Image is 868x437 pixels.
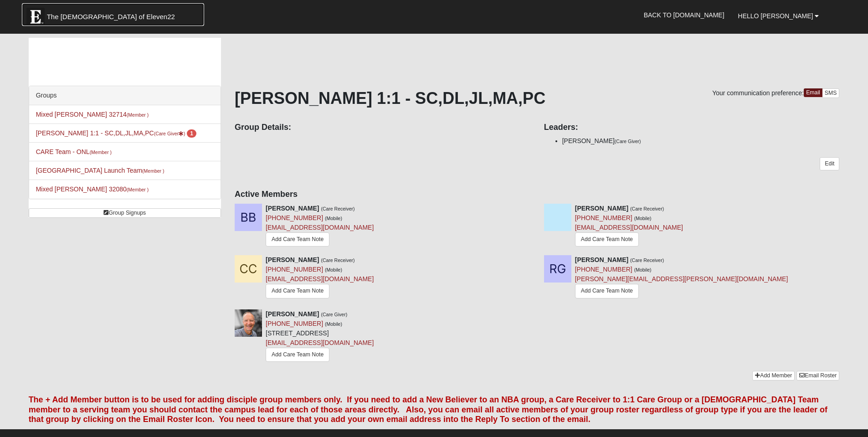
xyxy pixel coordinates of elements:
[266,339,374,346] a: [EMAIL_ADDRESS][DOMAIN_NAME]
[321,312,347,317] small: (Care Giver)
[321,257,354,263] small: (Care Receiver)
[266,232,329,247] a: Add Care Team Note
[266,214,323,221] a: [PHONE_NUMBER]
[630,206,664,211] small: (Care Receiver)
[36,167,164,174] a: [GEOGRAPHIC_DATA] Launch Team(Member )
[36,148,112,155] a: CARE Team - ONL(Member )
[637,4,731,26] a: Back to [DOMAIN_NAME]
[575,232,639,247] a: Add Care Team Note
[634,216,652,221] small: (Mobile)
[731,5,826,27] a: Hello [PERSON_NAME]
[796,371,839,380] a: Email Roster
[266,266,323,273] a: [PHONE_NUMBER]
[36,111,149,118] a: Mixed [PERSON_NAME] 32714(Member )
[29,395,828,424] font: The + Add Member button is to be used for adding disciple group members only. If you need to add ...
[634,267,652,272] small: (Mobile)
[820,157,839,170] a: Edit
[575,266,632,273] a: [PHONE_NUMBER]
[47,12,175,21] span: The [DEMOGRAPHIC_DATA] of Eleven22
[822,88,840,98] a: SMS
[29,86,221,105] div: Groups
[90,149,112,155] small: (Member )
[29,208,221,218] a: Group Signups
[575,256,628,263] strong: [PERSON_NAME]
[142,168,164,174] small: (Member )
[235,88,839,108] h1: [PERSON_NAME] 1:1 - SC,DL,JL,MA,PC
[615,139,641,144] small: (Care Giver)
[712,89,804,97] span: Your communication preference:
[575,284,639,298] a: Add Care Team Note
[325,267,342,272] small: (Mobile)
[36,129,196,137] a: [PERSON_NAME] 1:1 - SC,DL,JL,MA,PC(Care Giver) 1
[266,284,329,298] a: Add Care Team Note
[738,12,813,20] span: Hello [PERSON_NAME]
[266,256,319,263] strong: [PERSON_NAME]
[266,309,374,364] div: [STREET_ADDRESS]
[187,129,196,138] span: number of pending members
[266,224,374,231] a: [EMAIL_ADDRESS][DOMAIN_NAME]
[804,88,822,97] a: Email
[235,190,839,200] h4: Active Members
[544,123,840,133] h4: Leaders:
[575,224,683,231] a: [EMAIL_ADDRESS][DOMAIN_NAME]
[575,205,628,212] strong: [PERSON_NAME]
[266,205,319,212] strong: [PERSON_NAME]
[127,112,149,118] small: (Member )
[266,310,319,318] strong: [PERSON_NAME]
[26,8,45,26] img: Eleven22 logo
[562,136,840,146] li: [PERSON_NAME]
[235,123,530,133] h4: Group Details:
[325,321,342,327] small: (Mobile)
[575,275,788,283] a: [PERSON_NAME][EMAIL_ADDRESS][PERSON_NAME][DOMAIN_NAME]
[325,216,342,221] small: (Mobile)
[22,3,204,26] a: The [DEMOGRAPHIC_DATA] of Eleven22
[127,187,149,192] small: (Member )
[266,348,329,362] a: Add Care Team Note
[154,131,185,136] small: (Care Giver )
[266,320,323,327] a: [PHONE_NUMBER]
[630,257,664,263] small: (Care Receiver)
[575,214,632,221] a: [PHONE_NUMBER]
[752,371,795,380] a: Add Member
[36,185,149,193] a: Mixed [PERSON_NAME] 32080(Member )
[321,206,354,211] small: (Care Receiver)
[266,275,374,283] a: [EMAIL_ADDRESS][DOMAIN_NAME]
